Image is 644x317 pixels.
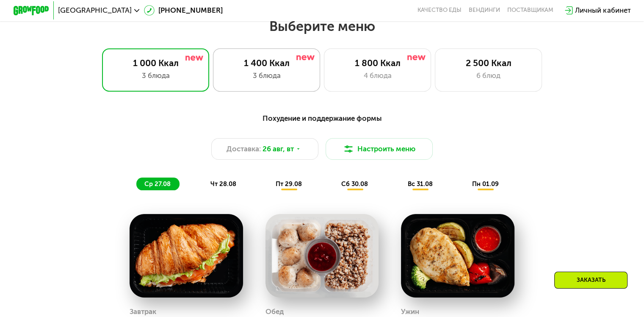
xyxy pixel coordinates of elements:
[554,272,627,289] div: Заказать
[58,7,132,14] span: [GEOGRAPHIC_DATA]
[111,58,200,68] div: 1 000 Ккал
[222,70,311,81] div: 3 блюда
[472,180,499,188] span: пн 01.09
[444,58,533,68] div: 2 500 Ккал
[210,180,236,188] span: чт 28.08
[227,144,261,154] span: Доставка:
[57,113,587,124] div: Похудение и поддержание формы
[326,138,433,160] button: Настроить меню
[469,7,500,14] a: Вендинги
[507,7,553,14] div: поставщикам
[222,58,311,68] div: 1 400 Ккал
[333,70,422,81] div: 4 блюда
[276,180,302,188] span: пт 29.08
[144,180,171,188] span: ср 27.08
[407,180,432,188] span: вс 31.08
[575,5,630,16] div: Личный кабинет
[341,180,368,188] span: сб 30.08
[417,7,462,14] a: Качество еды
[144,5,223,16] a: [PHONE_NUMBER]
[444,70,533,81] div: 6 блюд
[263,144,294,154] span: 26 авг, вт
[333,58,422,68] div: 1 800 Ккал
[29,18,616,35] h2: Выберите меню
[111,70,200,81] div: 3 блюда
